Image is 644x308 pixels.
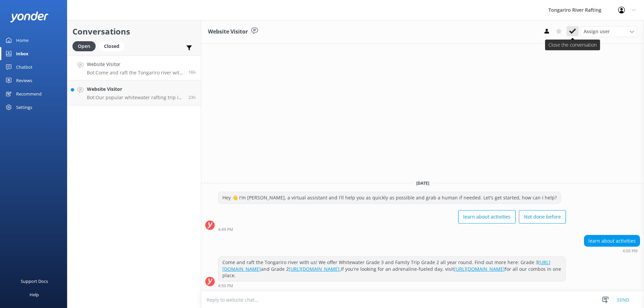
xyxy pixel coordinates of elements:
[454,266,505,272] a: [URL][DOMAIN_NAME]
[16,74,32,87] div: Reviews
[16,34,29,47] div: Home
[72,42,99,50] a: Open
[67,55,201,80] a: Website VisitorBot:Come and raft the Tongariro river with us! We offer Whitewater Grade 3 and Fam...
[218,228,233,232] strong: 4:49 PM
[584,248,640,253] div: Sep 10 2025 04:50pm (UTC +12:00) Pacific/Auckland
[87,61,183,68] h4: Website Visitor
[67,80,201,106] a: Website VisitorBot:Our popular whitewater rafting trip is suitable for both inexperienced and exp...
[218,257,566,281] div: Come and raft the Tongariro river with us! We offer Whitewater Grade 3 and Family Trip Grade 2 al...
[218,227,566,232] div: Sep 10 2025 04:49pm (UTC +12:00) Pacific/Auckland
[189,69,196,75] span: Sep 10 2025 04:50pm (UTC +12:00) Pacific/Auckland
[623,249,638,253] strong: 4:50 PM
[16,60,33,74] div: Chatbot
[519,210,566,224] button: Not done before
[412,180,433,186] span: [DATE]
[458,210,516,224] button: learn about activities
[72,25,196,38] h2: Conversations
[584,28,610,35] span: Assign user
[87,95,183,101] p: Bot: Our popular whitewater rafting trip is suitable for both inexperienced and experienced paddl...
[72,41,96,51] div: Open
[87,70,183,76] p: Bot: Come and raft the Tongariro river with us! We offer Whitewater Grade 3 and Family Trip Grade...
[208,27,248,36] h3: Website Visitor
[218,284,233,288] strong: 4:50 PM
[87,85,183,93] h4: Website Visitor
[16,87,42,101] div: Recommend
[218,283,566,288] div: Sep 10 2025 04:50pm (UTC +12:00) Pacific/Auckland
[16,47,29,60] div: Inbox
[21,274,48,288] div: Support Docs
[99,42,128,50] a: Closed
[30,288,39,301] div: Help
[10,11,49,22] img: yonder-white-logo.png
[16,101,32,114] div: Settings
[222,259,550,272] a: [URL][DOMAIN_NAME]
[218,192,561,203] div: Hey 👋 I'm [PERSON_NAME], a virtual assistant and I'll help you as quickly as possible and grab a ...
[584,235,640,247] div: learn about activities
[99,41,124,51] div: Closed
[289,266,341,272] a: [URL][DOMAIN_NAME].
[189,95,196,100] span: Sep 10 2025 09:36am (UTC +12:00) Pacific/Auckland
[580,26,637,37] div: Assign User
